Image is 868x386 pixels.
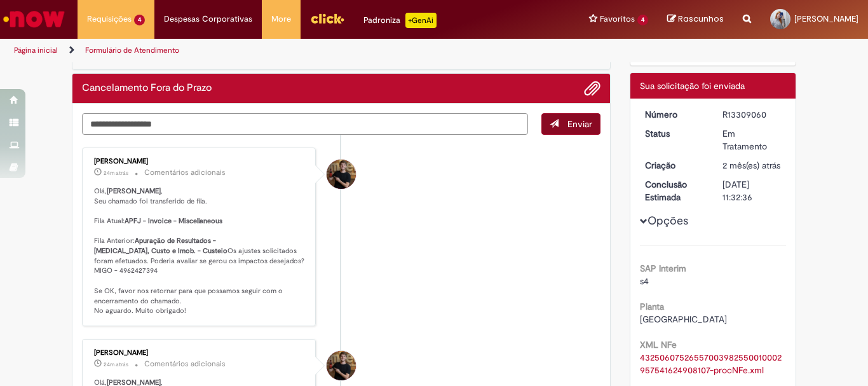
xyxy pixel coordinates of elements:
span: [GEOGRAPHIC_DATA] [640,314,727,325]
div: [PERSON_NAME] [94,158,306,165]
div: [DATE] 11:32:36 [722,178,782,203]
small: Comentários adicionais [144,359,226,369]
dt: Status [635,127,714,140]
b: APFJ - Invoice - Miscellaneous [125,216,222,226]
b: SAP Interim [640,263,686,274]
textarea: Digite sua mensagem aqui... [82,113,528,135]
span: 4 [637,15,648,25]
a: Download de 43250607526557003982550010002957541624908107-procNFe.xml [640,352,782,376]
span: Sua solicitação foi enviada [640,80,745,92]
dt: Conclusão Estimada [635,178,714,203]
div: 21/07/2025 11:11:34 [722,159,782,172]
span: More [271,13,291,25]
div: Em Tratamento [722,127,782,153]
img: ServiceNow [1,6,67,32]
span: Favoritos [600,13,635,25]
span: 24m atrás [104,361,128,368]
span: 4 [134,15,145,25]
img: click_logo_yellow_360x200.png [310,9,344,28]
dt: Número [635,108,714,121]
div: Padroniza [363,13,437,28]
dt: Criação [635,159,714,172]
span: Enviar [567,118,592,130]
div: R13309060 [722,108,782,121]
span: Rascunhos [678,13,724,25]
b: XML NFe [640,339,677,350]
span: s4 [640,275,649,287]
p: +GenAi [405,13,437,28]
button: Adicionar anexos [584,80,600,97]
b: [PERSON_NAME] [107,186,161,196]
p: Olá, , Seu chamado foi transferido de fila. Fila Atual: Fila Anterior: Os ajustes solicitados for... [94,186,306,316]
time: 01/10/2025 08:48:43 [104,169,128,177]
span: 24m atrás [104,169,128,177]
span: 2 mês(es) atrás [722,160,780,171]
ul: Trilhas de página [10,39,569,62]
span: Despesas Corporativas [164,13,252,25]
span: Requisições [87,13,132,25]
b: Apuração de Resultados - [MEDICAL_DATA], Custo e Imob. - Custeio [94,236,227,256]
span: [PERSON_NAME] [794,13,858,24]
div: William Paul Barnekow Dias Eichstaedt [327,351,356,380]
h2: Cancelamento Fora do Prazo Histórico de tíquete [82,83,212,94]
small: Comentários adicionais [144,167,226,178]
b: Planta [640,301,664,312]
a: Formulário de Atendimento [85,45,179,55]
time: 01/10/2025 08:48:42 [104,361,128,368]
a: Página inicial [14,45,58,55]
button: Enviar [541,113,600,135]
a: Rascunhos [667,13,724,25]
div: William Paul Barnekow Dias Eichstaedt [327,160,356,189]
div: [PERSON_NAME] [94,349,306,357]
